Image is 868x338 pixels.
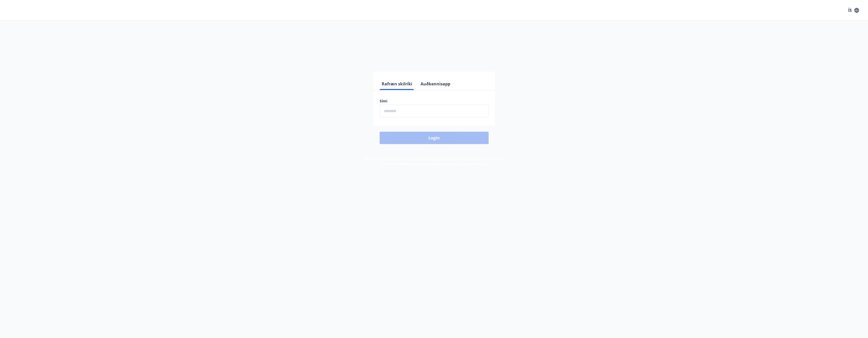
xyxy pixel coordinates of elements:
[364,156,504,166] span: Með því að skrá þig inn samþykkir þú að upplýsingar um þig séu meðhöndlaðar í samræmi við Verkalý...
[255,31,613,50] h1: Félagavefur, Verkalýðsfélag [GEOGRAPHIC_DATA]
[402,162,441,166] a: Persónuverndarstefna
[380,99,489,104] label: Sími
[845,6,862,15] button: ÍS
[418,78,452,90] button: Auðkennisapp
[353,55,515,61] span: Vinsamlegast skráðu þig inn með rafrænum skilríkjum eða Auðkennisappi.
[380,78,414,90] button: Rafræn skilríki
